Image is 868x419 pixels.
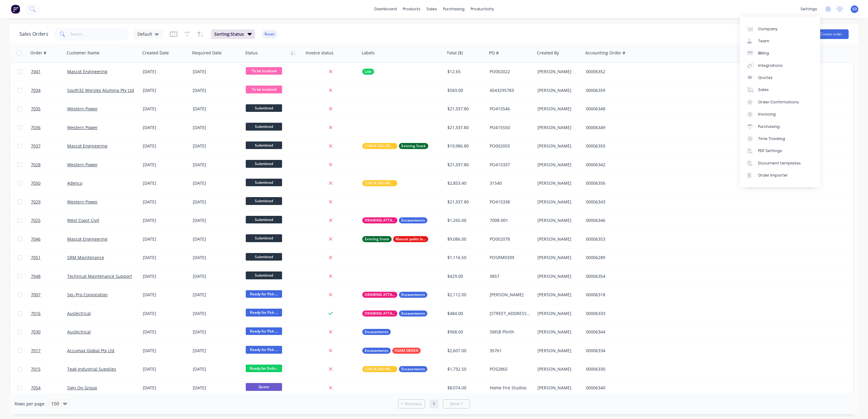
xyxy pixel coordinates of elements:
[447,125,483,131] div: $21,337.80
[246,197,282,205] span: Submitted
[447,162,483,168] div: $21,337.80
[490,180,531,186] div: 31540
[193,87,241,93] div: [DATE]
[31,100,67,118] a: 7035
[758,75,773,80] div: Quotes
[31,255,41,261] span: 7051
[245,50,258,56] div: Status
[447,236,483,242] div: $9,086.00
[193,106,241,112] div: [DATE]
[758,87,769,93] div: Sales
[214,31,244,37] span: Sorting: Status
[246,160,282,167] span: Submitted
[246,346,282,353] span: Ready for Pick ...
[31,304,67,323] a: 7016
[143,199,188,205] div: [DATE]
[740,145,820,157] a: PDF Settings
[447,310,483,317] div: $484.00
[31,273,41,279] span: 7048
[246,327,282,335] span: Ready for Pick ...
[538,69,579,75] div: [PERSON_NAME]
[19,31,48,37] h1: Sales Orders
[31,143,41,149] span: 7037
[365,292,395,298] span: DRAWING ATTACHED
[365,329,388,335] span: Encasements
[362,217,427,223] button: DRAWING ATTACHEDEncasements
[193,292,241,298] div: [DATE]
[143,162,188,168] div: [DATE]
[31,211,67,229] a: 7025
[67,106,98,112] a: Western Power
[365,348,388,354] span: Encasements
[193,385,241,391] div: [DATE]
[538,199,579,205] div: [PERSON_NAME]
[137,31,152,37] span: Default
[306,50,334,56] div: Invoice status
[193,143,241,149] div: [DATE]
[193,255,241,261] div: [DATE]
[31,366,41,372] span: 7015
[538,143,579,149] div: [PERSON_NAME]
[362,143,428,149] button: CHECK DELIVERY INSTRUCTIONSExisting Stock
[740,84,820,96] a: Sales
[143,348,188,354] div: [DATE]
[246,365,282,372] span: Ready for Deliv...
[365,180,395,186] span: CHECK DELIVERY INSTRUCTIONS
[740,23,820,35] a: Company
[490,87,531,93] div: 4543295783
[490,143,531,149] div: PO002055
[246,86,282,93] span: To be invoiced
[489,50,499,56] div: PO #
[490,162,531,168] div: PO415337
[852,6,857,12] span: SD
[447,273,483,279] div: $429.00
[538,217,579,223] div: [PERSON_NAME]
[31,230,67,248] a: 7046
[362,329,391,335] button: Encasements
[490,199,531,205] div: PO415338
[586,106,653,112] div: 00006348
[447,385,483,391] div: $8,074.00
[758,112,776,117] div: Invoicing
[262,30,277,38] button: Reset
[31,342,67,360] a: 7017
[193,125,241,131] div: [DATE]
[468,5,497,14] div: productivity
[143,310,188,317] div: [DATE]
[31,137,67,155] a: 7037
[143,180,188,186] div: [DATE]
[490,69,531,75] div: PO002022
[31,63,67,81] a: 7041
[586,292,653,298] div: 00006318
[586,348,653,354] div: 00006334
[538,273,579,279] div: [PERSON_NAME]
[143,273,188,279] div: [DATE]
[490,366,531,372] div: PO52865
[67,180,82,186] a: Adenco
[31,162,41,168] span: 7028
[585,50,625,56] div: Accounting Order #
[586,69,653,75] div: 00006352
[740,60,820,72] a: Integrations
[538,292,579,298] div: [PERSON_NAME]
[246,179,282,186] span: Submitted
[490,273,531,279] div: 3857
[447,143,483,149] div: $10,986.80
[538,106,579,112] div: [PERSON_NAME]
[67,348,114,353] a: Accumax Global Pty Ltd
[797,5,820,14] div: settings
[143,143,188,149] div: [DATE]
[31,119,67,137] a: 7036
[538,310,579,317] div: [PERSON_NAME]
[401,310,425,317] span: Encasements
[447,87,483,93] div: $583.00
[31,292,41,298] span: 7007
[67,162,98,167] a: Western Power
[193,310,241,317] div: [DATE]
[31,199,41,205] span: 7029
[31,156,67,174] a: 7028
[67,199,98,205] a: Western Power
[758,38,769,44] div: Team
[586,236,653,242] div: 00006353
[447,199,483,205] div: $21,337.80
